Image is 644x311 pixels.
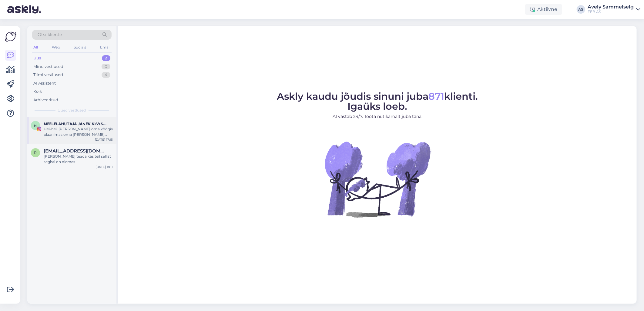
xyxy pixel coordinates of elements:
p: AI vastab 24/7. Tööta nutikamalt juba täna. [277,113,478,120]
span: ᴍᴇᴇʟᴇʟᴀʜᴜᴛᴀᴊᴀ ᴊᴀɴᴇᴋ ᴋɪᴠɪꜱᴀʟᴜ [44,121,107,126]
div: 4 [102,72,110,78]
div: Socials [72,43,87,51]
div: Uus [33,55,41,61]
span: 871 [429,90,444,102]
div: All [32,43,39,51]
div: Kõik [33,89,42,95]
div: Aktiivne [525,4,562,15]
div: Web [51,43,61,51]
div: Arhiveeritud [33,97,58,103]
span: ᴍ [34,123,37,128]
div: AS [577,5,585,14]
span: ragnar.jaago1997@gmail.com [44,148,107,154]
div: Avely Sammelselg [588,5,634,9]
img: No Chat active [323,125,432,234]
span: Otsi kliente [38,32,62,38]
span: Askly kaudu jõudis sinuni juba klienti. Igaüks loeb. [277,90,478,112]
span: Uued vestlused [58,108,86,113]
div: 2 [102,55,110,61]
a: Avely SammelselgFEB AS [588,5,640,14]
img: Askly Logo [5,31,16,42]
div: Minu vestlused [33,64,63,70]
div: Hei-hei, [PERSON_NAME] oma köögis plaanimas oma [PERSON_NAME] kraanikausi väljavahetust [PERSON_N... [44,126,113,137]
div: Email [99,43,112,51]
div: FEB AS [588,9,634,14]
div: [DATE] 17:15 [95,137,113,142]
div: [PERSON_NAME] teada kas teil sellist segisti on olemas [44,154,113,165]
div: AI Assistent [33,80,56,86]
span: r [34,150,37,155]
div: Tiimi vestlused [33,72,63,78]
div: 0 [102,64,110,70]
div: [DATE] 18:11 [96,165,113,169]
